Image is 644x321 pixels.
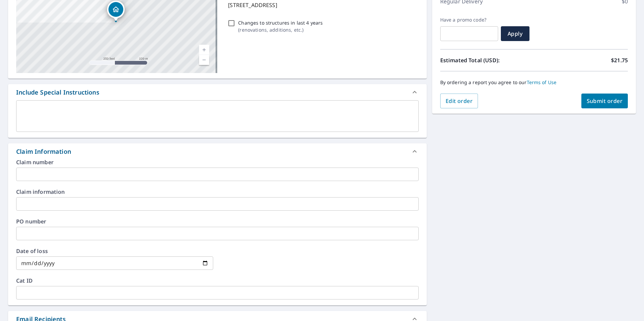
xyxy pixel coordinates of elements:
[587,97,623,105] span: Submit order
[581,94,628,108] button: Submit order
[16,147,71,156] div: Claim Information
[199,45,209,55] a: Current Level 17, Zoom In
[8,84,427,100] div: Include Special Instructions
[440,94,478,108] button: Edit order
[107,1,125,22] div: Dropped pin, building 1, Residential property, 10825 Pine Acres Rd Jacksonville, FL 32257
[440,17,498,23] label: Have a promo code?
[238,19,323,26] p: Changes to structures in last 4 years
[199,55,209,65] a: Current Level 17, Zoom Out
[228,1,416,9] p: [STREET_ADDRESS]
[611,56,628,64] p: $21.75
[16,88,99,97] div: Include Special Instructions
[238,26,323,33] p: ( renovations, additions, etc. )
[501,26,529,41] button: Apply
[16,189,419,194] label: Claim information
[16,278,419,283] label: Cat ID
[506,30,524,37] span: Apply
[440,79,628,85] p: By ordering a report you agree to our
[16,248,213,254] label: Date of loss
[16,159,419,165] label: Claim number
[527,79,557,85] a: Terms of Use
[446,97,473,105] span: Edit order
[440,56,534,64] p: Estimated Total (USD):
[8,143,427,159] div: Claim Information
[16,219,419,224] label: PO number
